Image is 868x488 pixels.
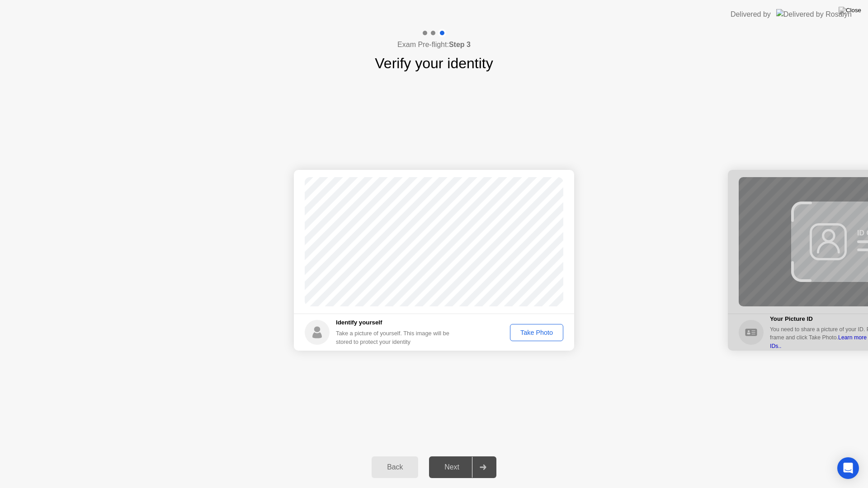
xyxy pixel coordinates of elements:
[336,329,457,346] div: Take a picture of yourself. This image will be stored to protect your identity
[432,463,472,471] div: Next
[776,9,852,19] img: Delivered by Rosalyn
[513,329,560,336] div: Take Photo
[839,7,861,14] img: Close
[397,39,471,50] h4: Exam Pre-flight:
[837,457,859,479] div: Open Intercom Messenger
[731,9,771,20] div: Delivered by
[375,52,493,74] h1: Verify your identity
[336,318,457,327] h5: Identify yourself
[372,456,418,478] button: Back
[510,324,563,341] button: Take Photo
[429,456,496,478] button: Next
[374,463,415,471] div: Back
[449,41,471,48] b: Step 3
